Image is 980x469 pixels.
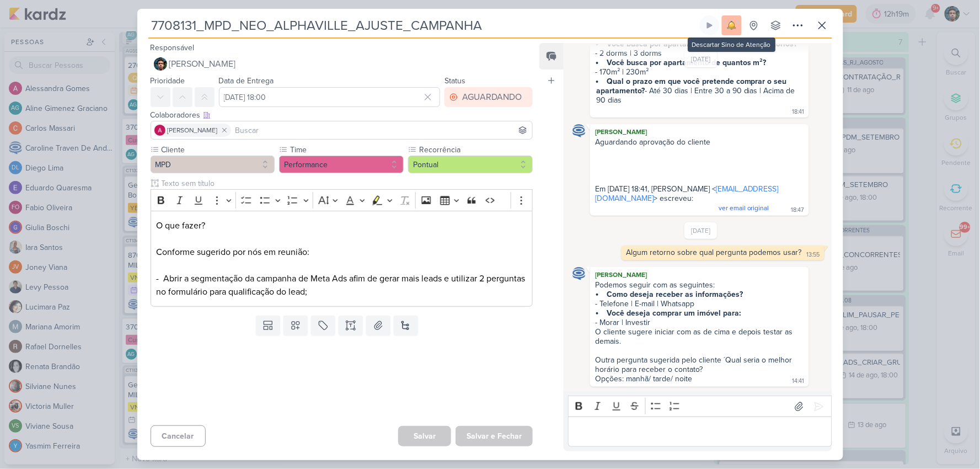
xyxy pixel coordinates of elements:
[595,280,804,290] div: Podemos seguir com as seguintes:
[692,41,771,49] span: Descartar Sino de Atenção
[607,58,767,67] strong: Você busca por apartamento de quantos m²?
[807,251,820,259] div: 13:55
[219,76,274,86] label: Data de Entrega
[156,273,525,297] span: - Abrir a segmentação da campanha de Meta Ads afim de gerar mais leads e utilizar 2 perguntas no ...
[279,156,404,173] button: Performance
[462,90,522,104] div: AGUARDANDO
[169,57,236,71] span: [PERSON_NAME]
[595,346,804,374] div: Outra pergunta sugerida pelo cliente ´Qual seria o melhor horário para receber o contato?
[626,248,802,257] div: Algum retorno sobre qual pergunta podemos usar?
[595,184,779,203] a: [EMAIL_ADDRESS][DOMAIN_NAME]
[719,204,769,212] span: ver email original
[592,126,806,137] div: [PERSON_NAME]
[607,308,741,318] strong: Você deseja comprar um imóvel para:
[445,87,533,107] button: AGUARDANDO
[154,57,167,71] img: Nelito Junior
[151,76,185,86] label: Prioridade
[151,425,206,447] button: Cancelar
[596,77,804,105] li: - Até 30 dias | Entre 30 a 90 dias | Acima de 90 dias
[595,327,804,346] div: O cliente sugere iniciar com as de cima e depois testar as demais.
[572,267,586,280] img: Caroline Traven De Andrade
[595,299,804,308] div: - Telefone | E-mail | Whatsapp
[156,247,309,258] span: Conforme sugerido por nós em reunião:
[607,290,743,299] strong: Como deseja receber as informações?
[151,156,275,173] button: MPD
[607,39,797,49] strong: Você busca por apartamento de quantos dormitórios?
[156,219,527,299] p: O que fazer?
[595,374,692,383] div: Opções: manhã/ tarde/ noite
[151,211,533,307] div: Editor editing area: main
[160,144,275,156] label: Cliente
[791,206,805,215] div: 18:47
[168,125,218,135] span: [PERSON_NAME]
[418,144,533,156] label: Recorrência
[233,124,531,137] input: Buscar
[595,137,779,212] span: Aguardando aprovação do cliente Em [DATE] 18:41, [PERSON_NAME] < > escreveu:
[154,125,165,136] img: Alessandra Gomes
[572,124,586,137] img: Caroline Traven De Andrade
[159,178,533,189] input: Texto sem título
[219,87,441,107] input: Select a date
[151,109,533,121] div: Colaboradores
[596,77,789,95] strong: Qual o prazo em que você pretende comprar o seu apartamento?
[595,318,804,327] div: - Morar | Investir
[568,417,832,447] div: Editor editing area: main
[705,21,714,30] div: Ligar relógio
[445,76,465,86] label: Status
[148,15,698,35] input: Kard Sem Título
[724,18,740,33] img: notification bell
[568,396,832,417] div: Editor toolbar
[595,49,804,58] div: - 2 dorms | 3 dorms
[289,144,404,156] label: Time
[595,67,804,77] div: - 170m² | 230m²
[408,156,533,173] button: Pontual
[151,189,533,211] div: Editor toolbar
[151,43,195,52] label: Responsável
[151,54,533,74] button: [PERSON_NAME]
[792,108,805,116] div: 18:41
[792,377,805,386] div: 14:41
[592,269,806,280] div: [PERSON_NAME]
